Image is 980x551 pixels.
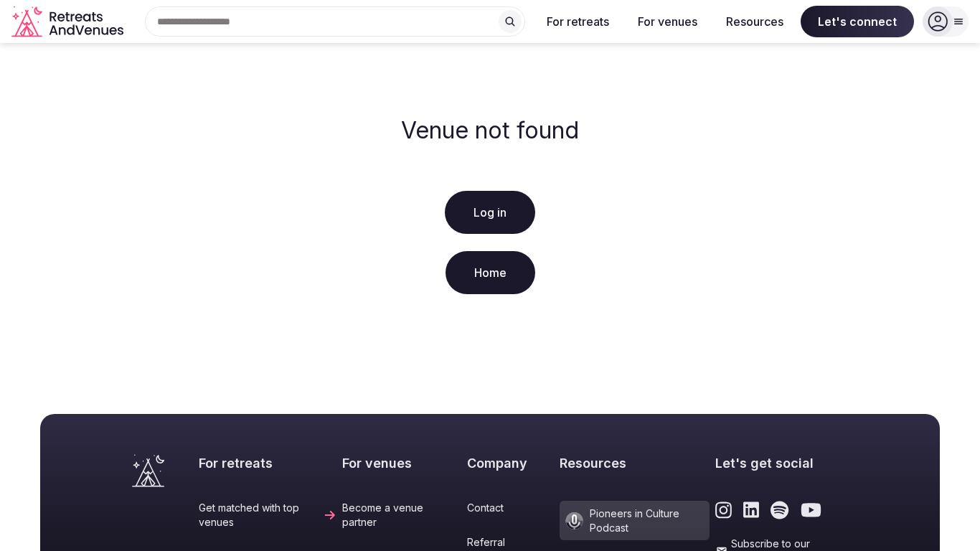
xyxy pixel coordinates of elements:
h2: For retreats [199,454,336,472]
a: Become a venue partner [342,501,462,529]
a: Link to the retreats and venues Spotify page [771,501,788,519]
a: Home [446,251,535,294]
h2: Let's get social [715,454,848,472]
a: Visit the homepage [11,6,126,38]
h2: Resources [560,454,709,472]
a: Get matched with top venues [199,501,336,529]
svg: Retreats and Venues company logo [11,6,126,38]
button: Resources [715,6,795,37]
h2: Venue not found [401,117,579,144]
h2: Company [467,454,554,472]
a: Log in [445,191,535,234]
h2: For venues [342,454,462,472]
a: Link to the retreats and venues Instagram page [715,501,732,519]
a: Link to the retreats and venues Youtube page [801,501,821,519]
a: Contact [467,501,554,515]
a: Visit the homepage [132,454,164,487]
a: Pioneers in Culture Podcast [560,501,709,540]
span: Let's connect [801,6,914,37]
a: Link to the retreats and venues LinkedIn page [743,501,760,519]
button: For retreats [535,6,621,37]
button: For venues [626,6,709,37]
